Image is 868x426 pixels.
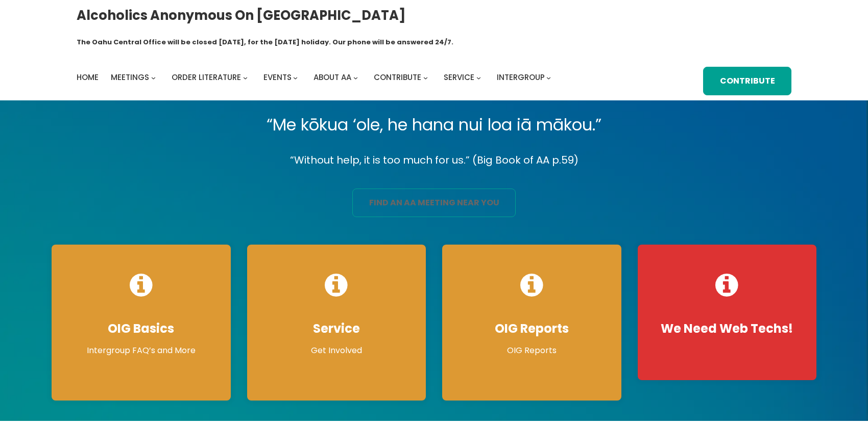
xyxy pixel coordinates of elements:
button: Service submenu [476,75,481,79]
button: Contribute submenu [423,75,428,79]
span: Contribute [374,72,421,83]
a: Intergroup [497,70,545,85]
h1: The Oahu Central Office will be closed [DATE], for the [DATE] holiday. Our phone will be answered... [77,37,453,47]
span: Meetings [111,72,149,83]
a: About AA [314,70,351,85]
span: About AA [314,72,351,83]
p: “Me kōkua ‘ole, he hana nui loa iā mākou.” [43,111,825,139]
span: Order Literature [172,72,241,83]
a: Home [77,70,99,85]
span: Intergroup [497,72,545,83]
a: Service [444,70,474,85]
h4: Service [257,321,416,336]
a: Events [263,70,292,85]
a: Contribute [374,70,421,85]
a: Alcoholics Anonymous on [GEOGRAPHIC_DATA] [77,4,406,27]
span: Events [263,72,292,83]
h4: We Need Web Techs! [648,321,807,336]
h4: OIG Basics [62,321,221,336]
span: Service [444,72,474,83]
nav: Intergroup [77,70,554,85]
a: Contribute [703,67,791,95]
a: find an aa meeting near you [352,189,516,217]
p: OIG Reports [452,344,611,357]
p: “Without help, it is too much for us.” (Big Book of AA p.59) [43,151,825,169]
a: Meetings [111,70,149,85]
button: Order Literature submenu [243,75,248,79]
h4: OIG Reports [452,321,611,336]
p: Get Involved [257,344,416,357]
button: Events submenu [293,75,298,79]
button: Meetings submenu [151,75,156,79]
p: Intergroup FAQ’s and More [62,344,221,357]
button: About AA submenu [353,75,358,79]
span: Home [77,72,99,83]
button: Intergroup submenu [546,75,551,79]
